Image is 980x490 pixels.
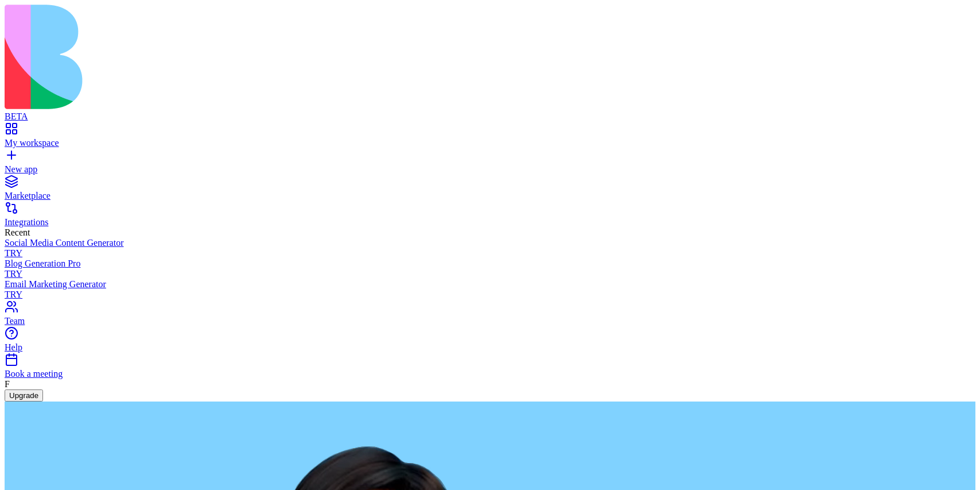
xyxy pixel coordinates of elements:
[5,279,975,290] div: Email Marketing Generator
[5,238,975,248] div: Social Media Content Generator
[5,248,975,258] div: TRY
[5,379,10,389] span: F
[5,227,30,237] span: Recent
[5,342,975,353] div: Help
[5,128,975,148] a: My workspace
[5,369,975,379] div: Book a meeting
[5,180,975,201] a: Marketplace
[5,389,43,402] button: Upgrade
[5,111,975,122] div: BETA
[5,238,975,258] a: Social Media Content GeneratorTRY
[5,5,466,109] img: logo
[5,316,975,326] div: Team
[5,138,975,148] div: My workspace
[5,390,43,400] a: Upgrade
[5,191,975,201] div: Marketplace
[5,207,975,227] a: Integrations
[5,358,975,379] a: Book a meeting
[5,269,975,279] div: TRY
[5,217,975,227] div: Integrations
[5,164,975,175] div: New app
[5,258,975,279] a: Blog Generation ProTRY
[5,258,975,269] div: Blog Generation Pro
[5,279,975,300] a: Email Marketing GeneratorTRY
[5,306,975,326] a: Team
[5,332,975,353] a: Help
[5,290,975,300] div: TRY
[5,101,975,122] a: BETA
[5,154,975,175] a: New app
